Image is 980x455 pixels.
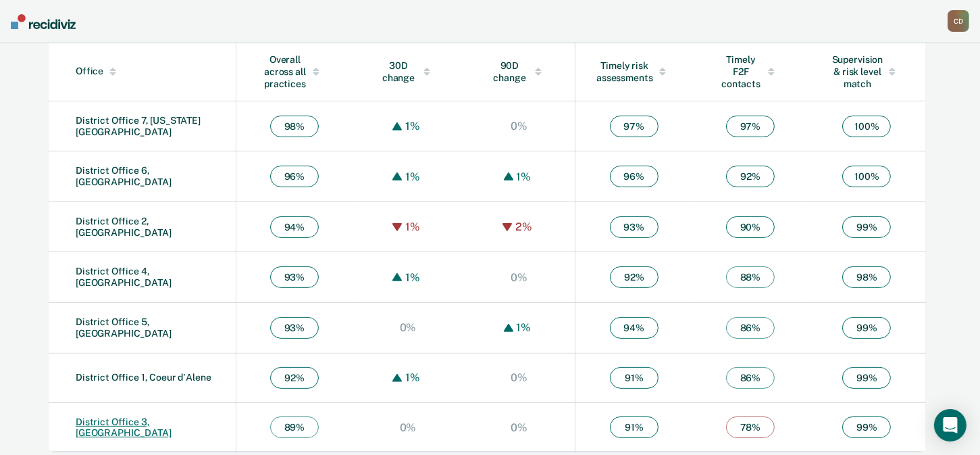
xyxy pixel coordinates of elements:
div: 2% [512,220,536,233]
span: 91 % [610,416,659,438]
div: Supervision & risk level match [835,53,899,90]
div: Timely F2F contacts [720,53,781,90]
a: District Office 2, [GEOGRAPHIC_DATA] [76,216,172,238]
span: 99 % [842,216,891,238]
a: District Office 5, [GEOGRAPHIC_DATA] [76,316,172,339]
span: 93 % [610,216,659,238]
th: Toggle SortBy [463,43,575,101]
span: 99 % [842,367,891,389]
button: CD [948,10,969,32]
div: 0% [396,421,420,434]
span: 92 % [270,367,319,389]
th: Toggle SortBy [693,43,808,101]
img: Recidiviz [11,14,76,29]
div: 1% [402,220,423,233]
div: 0% [507,120,531,133]
span: 93 % [270,317,319,339]
th: Toggle SortBy [353,43,463,101]
span: 94 % [270,216,319,238]
div: 1% [402,271,423,284]
div: C D [948,10,969,32]
th: Toggle SortBy [49,43,236,101]
a: District Office 6, [GEOGRAPHIC_DATA] [76,165,172,187]
span: 86 % [726,317,775,339]
div: Office [76,66,230,77]
div: 1% [513,321,535,334]
span: 96 % [270,166,319,187]
span: 98 % [270,116,319,137]
span: 86 % [726,367,775,389]
span: 98 % [842,266,891,288]
th: Toggle SortBy [808,43,926,101]
a: District Office 4, [GEOGRAPHIC_DATA] [76,266,172,288]
span: 97 % [610,116,659,137]
span: 99 % [842,416,891,438]
span: 89 % [270,416,319,438]
div: 0% [507,371,531,384]
span: 88 % [726,266,775,288]
span: 100 % [842,116,891,137]
div: 0% [507,421,531,434]
div: 1% [513,170,535,183]
span: 100 % [842,166,891,187]
span: 97 % [726,116,775,137]
div: Timely risk assessments [602,59,667,84]
div: 30D change [380,59,436,84]
div: Overall across all practices [263,53,326,90]
div: Open Intercom Messenger [934,409,966,441]
span: 90 % [726,216,775,238]
a: District Office 3, [GEOGRAPHIC_DATA] [76,416,172,439]
div: 1% [402,120,423,133]
span: 78 % [726,416,775,438]
div: 0% [507,271,531,284]
span: 96 % [610,166,659,187]
span: 94 % [610,317,659,339]
a: District Office 1, Coeur d'Alene [76,372,211,383]
div: 1% [402,371,423,384]
div: 90D change [490,59,547,84]
a: District Office 7, [US_STATE][GEOGRAPHIC_DATA] [76,115,201,137]
span: 92 % [726,166,775,187]
th: Toggle SortBy [236,43,352,101]
span: 92 % [610,266,659,288]
div: 1% [402,170,423,183]
span: 99 % [842,317,891,339]
span: 93 % [270,266,319,288]
span: 91 % [610,367,659,389]
th: Toggle SortBy [575,43,693,101]
div: 0% [396,321,420,334]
